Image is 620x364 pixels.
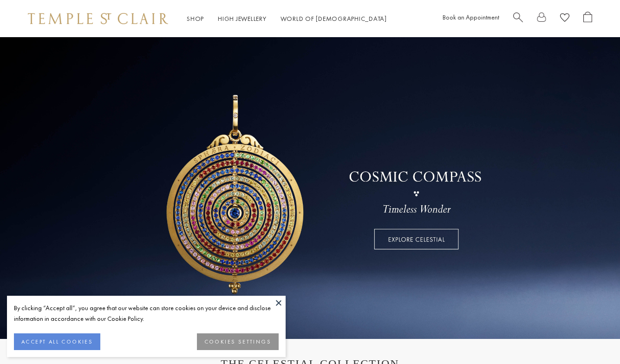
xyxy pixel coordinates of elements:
[197,333,279,350] button: COOKIES SETTINGS
[28,13,168,24] img: Temple St. Clair
[281,14,387,23] a: World of [DEMOGRAPHIC_DATA]World of [DEMOGRAPHIC_DATA]
[14,333,100,350] button: ACCEPT ALL COOKIES
[513,12,523,26] a: Search
[187,14,204,23] a: ShopShop
[583,12,592,26] a: Open Shopping Bag
[14,303,279,324] div: By clicking “Accept all”, you agree that our website can store cookies on your device and disclos...
[187,13,387,25] nav: Main navigation
[560,12,569,26] a: View Wishlist
[218,14,267,23] a: High JewelleryHigh Jewellery
[574,320,611,355] iframe: Gorgias live chat messenger
[443,13,499,21] a: Book an Appointment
